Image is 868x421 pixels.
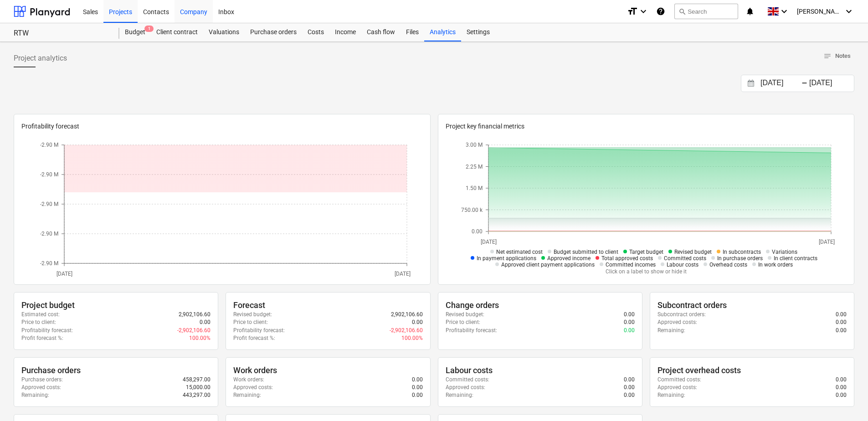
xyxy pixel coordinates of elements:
[723,249,761,255] span: In subcontracts
[412,376,423,384] p: 0.00
[657,384,697,391] p: Approved costs :
[554,249,618,255] span: Budget submitted to client
[772,249,797,255] span: Variations
[461,207,483,213] tspan: 750.00 k
[819,239,835,245] tspan: [DATE]
[21,300,211,311] div: Project budget
[797,8,842,15] span: [PERSON_NAME]
[657,376,701,384] p: Committed costs :
[21,391,49,399] p: Remaining :
[14,53,67,64] span: Project analytics
[657,365,847,376] div: Project overhead costs
[14,29,108,38] div: RTW
[836,327,847,334] p: 0.00
[446,300,635,311] div: Change orders
[779,6,790,17] i: keyboard_arrow_down
[21,327,73,334] p: Profitability forecast :
[233,334,275,342] p: Profit forecast % :
[177,327,211,334] p: -2,902,106.60
[233,391,261,399] p: Remaining :
[119,23,151,41] div: Budget
[822,377,868,421] iframe: Chat Widget
[836,311,847,318] p: 0.00
[466,185,483,192] tspan: 1.50 M
[843,6,854,17] i: keyboard_arrow_down
[424,23,461,41] a: Analytics
[233,300,422,311] div: Forecast
[233,365,422,376] div: Work orders
[21,318,56,326] p: Price to client :
[21,384,61,391] p: Approved costs :
[743,78,759,89] button: Interact with the calendar and add the check-in date for your trip.
[412,384,423,391] p: 0.00
[624,391,635,399] p: 0.00
[40,261,58,267] tspan: -2.90 M
[302,23,329,41] a: Costs
[461,23,495,41] a: Settings
[186,384,211,391] p: 15,000.00
[21,122,423,131] p: Profitability forecast
[674,249,712,255] span: Revised budget
[606,262,656,268] span: Committed incomes
[40,172,58,178] tspan: -2.90 M
[183,391,211,399] p: 443,297.00
[233,376,264,384] p: Work orders :
[233,318,268,326] p: Price to client :
[21,376,63,384] p: Purchase orders :
[657,300,847,311] div: Subcontract orders
[657,327,685,334] p: Remaining :
[446,384,485,391] p: Approved costs :
[401,334,423,342] p: 100.00%
[189,334,211,342] p: 100.00%
[624,311,635,318] p: 0.00
[466,142,483,149] tspan: 3.00 M
[461,268,831,276] p: Click on a label to show or hide it
[657,311,706,318] p: Subcontract orders :
[823,51,851,62] span: Notes
[656,6,665,17] i: Knowledge base
[446,327,497,334] p: Profitability forecast :
[664,255,706,262] span: Committed costs
[807,77,854,90] input: End Date
[466,164,483,170] tspan: 2.25 M
[151,23,203,41] div: Client contract
[21,334,63,342] p: Profit forecast % :
[245,23,302,41] a: Purchase orders
[200,318,211,326] p: 0.00
[801,81,807,86] div: -
[601,255,653,262] span: Total approved costs
[709,262,747,268] span: Overhead costs
[56,271,72,277] tspan: [DATE]
[477,255,536,262] span: In payment applications
[401,23,424,41] a: Files
[446,311,484,318] p: Revised budget :
[329,23,361,41] a: Income
[446,122,847,131] p: Project key financial metrics
[627,6,638,17] i: format_size
[233,327,285,334] p: Profitability forecast :
[390,327,423,334] p: -2,902,106.60
[624,318,635,326] p: 0.00
[21,311,60,318] p: Estimated cost :
[21,365,211,376] div: Purchase orders
[233,311,272,318] p: Revised budget :
[717,255,763,262] span: In purchase orders
[657,318,697,326] p: Approved costs :
[446,365,635,376] div: Labour costs
[624,384,635,391] p: 0.00
[496,249,543,255] span: Net estimated cost
[40,201,58,208] tspan: -2.90 M
[183,376,211,384] p: 458,297.00
[678,8,686,15] span: search
[412,318,423,326] p: 0.00
[233,384,273,391] p: Approved costs :
[391,311,423,318] p: 2,902,106.60
[480,239,496,245] tspan: [DATE]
